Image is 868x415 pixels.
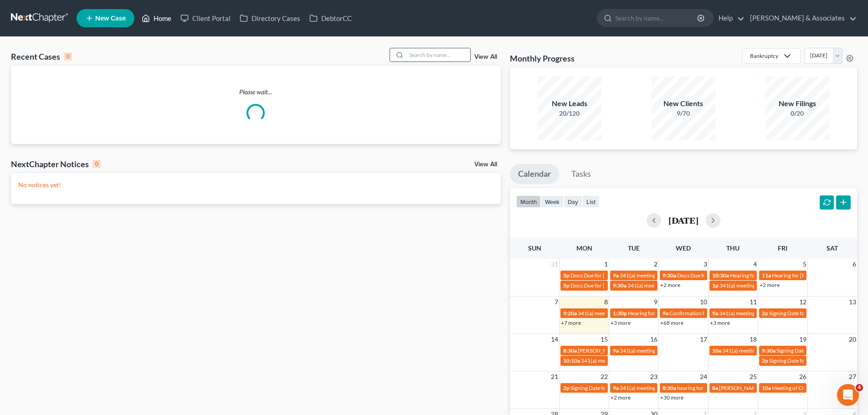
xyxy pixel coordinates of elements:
span: Sat [827,244,838,252]
span: [PERSON_NAME] - Criminal [719,384,786,391]
a: +2 more [611,394,631,401]
span: 9:30a [613,282,627,289]
span: 5p [563,272,570,279]
span: 10:10a [563,357,580,364]
span: 27 [848,371,857,382]
div: 0 [92,160,101,168]
span: 19 [798,334,807,345]
span: 9a [613,347,619,354]
p: Please wait... [11,87,501,97]
a: [PERSON_NAME] & Associates [745,10,857,26]
span: Mon [576,244,592,252]
span: 10 [699,297,708,307]
span: 17 [699,334,708,345]
div: NextChapter Notices [11,159,101,169]
span: Tue [628,244,640,252]
a: +30 more [660,394,683,401]
span: 9a [712,310,718,317]
a: Help [714,10,745,26]
span: 22 [600,371,609,382]
span: 341(a) meeting for [PERSON_NAME] & [PERSON_NAME] Northern-[PERSON_NAME] [581,357,786,364]
a: View All [474,54,497,60]
span: 8:30a [663,384,676,391]
span: 7 [554,297,559,307]
span: 341(a) meeting for [PERSON_NAME] [PERSON_NAME] [719,282,851,289]
a: +2 more [760,282,780,288]
span: 25 [749,371,758,382]
span: 9:30a [663,272,676,279]
span: [PERSON_NAME] [578,347,621,354]
span: hearing for [PERSON_NAME] [677,384,747,391]
div: 0/20 [765,109,829,118]
span: Hearing for [PERSON_NAME] [772,272,843,279]
div: 20/120 [538,109,601,118]
span: 20 [848,334,857,345]
span: 10a [762,384,771,391]
span: Docs Due for [PERSON_NAME] [570,282,646,289]
div: New Filings [765,98,829,109]
a: +7 more [561,319,581,326]
span: 16 [649,334,658,345]
span: 4 [752,259,758,270]
input: Search by name... [406,48,470,61]
span: New Case [95,15,126,22]
div: New Clients [652,98,715,109]
a: Directory Cases [235,10,305,26]
span: 2p [762,310,768,317]
a: +3 more [710,319,730,326]
span: 5p [563,282,570,289]
span: 8:30a [563,347,577,354]
button: day [564,195,582,208]
p: No notices yet! [18,180,493,190]
span: 341(a) meeting for [PERSON_NAME] [719,310,807,317]
span: 10a [712,347,721,354]
span: Fri [778,244,787,252]
iframe: Intercom live chat [837,384,859,406]
span: 4 [856,384,863,391]
span: Hearing for [PERSON_NAME] [628,310,699,317]
span: Confirmation hearing for [PERSON_NAME] [669,310,773,317]
a: Tasks [563,164,599,184]
a: Calendar [510,164,559,184]
a: View All [474,161,497,168]
button: week [541,195,564,208]
span: 18 [749,334,758,345]
span: 2p [563,384,570,391]
span: 11a [762,272,771,279]
span: 31 [550,259,559,270]
span: Hearing for [PERSON_NAME] [730,272,801,279]
span: 23 [649,371,658,382]
span: Thu [726,244,740,252]
span: 24 [699,371,708,382]
span: 9a [663,310,668,317]
a: +68 more [660,319,683,326]
span: 14 [550,334,559,345]
span: 12 [798,297,807,307]
span: 9:30a [762,347,776,354]
span: 10:30a [712,272,729,279]
span: 15 [600,334,609,345]
span: 341(a) meeting for [PERSON_NAME] [627,282,715,289]
span: 26 [798,371,807,382]
a: +2 more [660,282,680,288]
span: 21 [550,371,559,382]
input: Search by name... [615,10,699,26]
div: New Leads [538,98,601,109]
span: Sun [528,244,541,252]
span: 3 [703,259,708,270]
a: Home [137,10,176,26]
span: Docs Due for [PERSON_NAME] [570,272,646,279]
span: 9a [613,272,619,279]
div: 0 [64,52,72,61]
span: 341(a) meeting for [PERSON_NAME] [620,347,708,354]
span: 1:30p [613,310,627,317]
button: month [516,195,541,208]
span: Wed [676,244,691,252]
span: 6 [852,259,857,270]
span: 11 [749,297,758,307]
span: 9:20a [563,310,577,317]
span: 8 [603,297,609,307]
span: 341(a) meeting for [PERSON_NAME] [620,384,708,391]
span: 8a [712,384,718,391]
div: 9/70 [652,109,715,118]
